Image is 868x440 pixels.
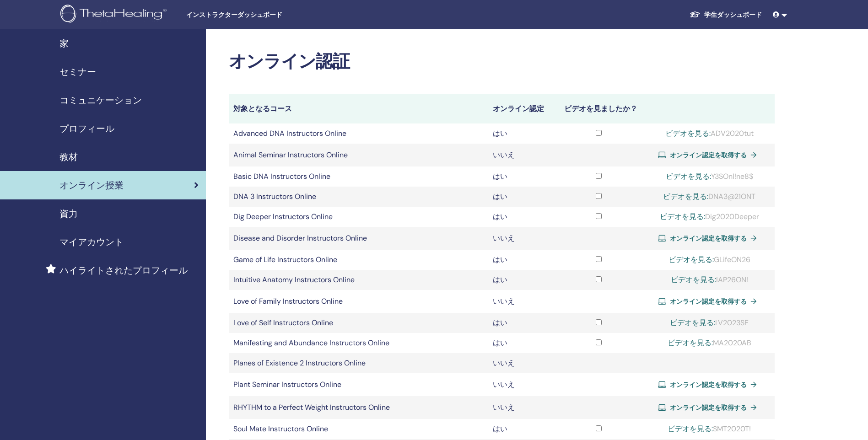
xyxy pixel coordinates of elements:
[229,144,488,166] td: Animal Seminar Instructors Online
[229,396,488,419] td: RHYTHM to a Perfect Weight Instructors Online
[669,255,714,264] a: ビデオを見る:
[59,178,124,192] span: オンライン授業
[229,207,488,227] td: Dig Deeper Instructors Online
[488,419,554,439] td: はい
[690,11,701,18] img: graduation-cap-white.svg
[59,37,69,50] span: 家
[668,338,713,348] a: ビデオを見る:
[660,212,705,221] a: ビデオを見る:
[229,123,488,144] td: Advanced DNA Instructors Online
[229,333,488,353] td: Manifesting and Abundance Instructors Online
[649,317,770,328] div: LV2023SE
[658,295,760,308] a: オンライン認定を取得する
[663,192,708,201] a: ビデオを見る:
[649,254,770,265] div: GLifeON26
[488,166,554,187] td: はい
[229,270,488,290] td: Intuitive Anatomy Instructors Online
[59,235,124,249] span: マイアカウント
[671,275,716,284] a: ビデオを見る:
[229,290,488,313] td: Love of Family Instructors Online
[658,401,760,414] a: オンライン認定を取得する
[670,297,747,306] span: オンライン認定を取得する
[670,234,747,242] span: オンライン認定を取得する
[488,123,554,144] td: はい
[59,65,96,79] span: セミナー
[665,129,711,138] a: ビデオを見る:
[488,313,554,333] td: はい
[670,381,747,389] span: オンライン認定を取得する
[59,93,142,107] span: コミュニケーション
[649,338,770,349] div: MA2020AB
[59,263,188,277] span: ハイライトされたプロフィール
[229,187,488,207] td: DNA 3 Instructors Online
[229,166,488,187] td: Basic DNA Instructors Online
[658,378,760,392] a: オンライン認定を取得する
[488,333,554,353] td: はい
[649,191,770,202] div: DNA3@21ONT
[488,373,554,396] td: いいえ
[229,373,488,396] td: Plant Seminar Instructors Online
[488,353,554,373] td: いいえ
[649,128,770,139] div: ADV2020tut
[488,290,554,313] td: いいえ
[682,6,769,23] a: 学生ダッシュボード
[229,313,488,333] td: Love of Self Instructors Online
[229,250,488,270] td: Game of Life Instructors Online
[668,424,713,434] a: ビデオを見る:
[186,10,323,20] span: インストラクターダッシュボード
[670,151,747,159] span: オンライン認定を取得する
[649,424,770,435] div: SMT2020T!
[60,5,170,25] img: logo.png
[488,396,554,419] td: いいえ
[670,403,747,412] span: オンライン認定を取得する
[488,250,554,270] td: はい
[553,94,644,123] th: ビデオを見ましたか？
[59,207,78,220] span: 資力
[488,94,554,123] th: オンライン認定
[666,172,711,181] a: ビデオを見る:
[229,227,488,250] td: Disease and Disorder Instructors Online
[59,122,114,135] span: プロフィール
[488,207,554,227] td: はい
[670,318,715,327] a: ビデオを見る:
[59,150,78,164] span: 教材
[229,353,488,373] td: Planes of Existence 2 Instructors Online
[649,274,770,285] div: IAP26ON!
[488,227,554,250] td: いいえ
[658,148,760,162] a: オンライン認定を取得する
[649,211,770,222] div: Dig2020Deeper
[488,144,554,166] td: いいえ
[229,419,488,439] td: Soul Mate Instructors Online
[488,187,554,207] td: はい
[229,51,775,72] h2: オンライン認証
[488,270,554,290] td: はい
[649,171,770,182] div: Y3SOnl!ne8$
[229,94,488,123] th: 対象となるコース
[658,231,760,245] a: オンライン認定を取得する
